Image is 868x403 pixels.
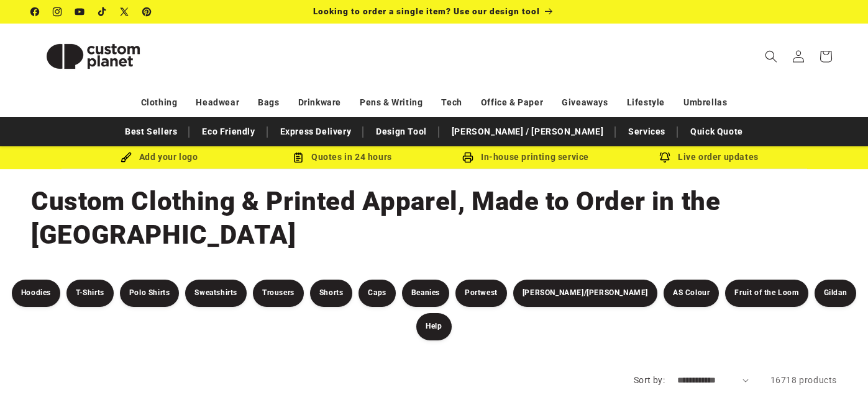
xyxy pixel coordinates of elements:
[402,280,449,307] a: Beanies
[627,92,665,113] a: Lifestyle
[445,121,610,143] a: [PERSON_NAME] / [PERSON_NAME]
[253,280,304,307] a: Trousers
[31,29,155,84] img: Custom Planet
[27,24,160,89] a: Custom Planet
[274,121,358,143] a: Express Delivery
[310,280,353,307] a: Shorts
[185,280,247,307] a: Sweatshirts
[562,92,608,113] a: Giveaways
[12,280,60,307] a: Hoodies
[141,92,178,113] a: Clothing
[659,152,670,163] img: Order updates
[683,92,727,113] a: Umbrellas
[513,280,657,307] a: [PERSON_NAME]/[PERSON_NAME]
[770,375,837,385] span: 16718 products
[370,121,433,143] a: Design Tool
[31,185,837,252] h1: Custom Clothing & Printed Apparel, Made to Order in the [GEOGRAPHIC_DATA]
[196,121,261,143] a: Eco Friendly
[6,280,862,340] nav: Product filters
[359,280,395,307] a: Caps
[757,43,785,70] summary: Search
[360,92,423,113] a: Pens & Writing
[313,6,540,16] span: Looking to order a single item? Use our design tool
[298,92,341,113] a: Drinkware
[815,280,857,307] a: Gildan
[618,149,801,165] div: Live order updates
[455,280,507,307] a: Portwest
[121,152,132,163] img: Brush Icon
[66,280,114,307] a: T-Shirts
[634,375,665,385] label: Sort by:
[251,149,434,165] div: Quotes in 24 hours
[293,152,304,163] img: Order Updates Icon
[120,280,180,307] a: Polo Shirts
[622,121,672,143] a: Services
[462,152,473,163] img: In-house printing
[416,313,451,340] a: Help
[664,280,719,307] a: AS Colour
[258,92,279,113] a: Bags
[434,149,618,165] div: In-house printing service
[441,92,462,113] a: Tech
[725,280,808,307] a: Fruit of the Loom
[481,92,543,113] a: Office & Paper
[68,149,251,165] div: Add your logo
[196,92,239,113] a: Headwear
[119,121,183,143] a: Best Sellers
[684,121,749,143] a: Quick Quote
